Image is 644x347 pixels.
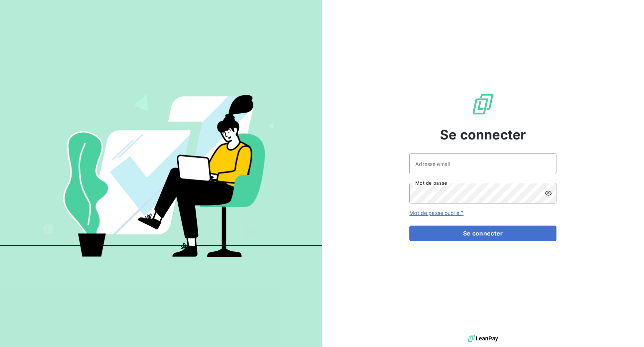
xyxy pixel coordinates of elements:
[409,226,556,241] button: Se connecter
[471,92,495,116] img: Logo LeanPay
[409,153,556,174] input: placeholder
[440,125,526,145] span: Se connecter
[409,210,463,216] a: Mot de passe oublié ?
[468,333,498,344] img: logo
